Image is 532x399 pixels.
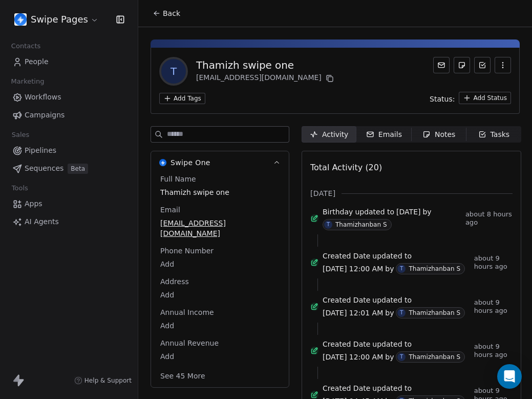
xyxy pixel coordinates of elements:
[8,160,130,177] a: SequencesBeta
[74,376,132,385] a: Help & Support
[12,11,101,28] button: Swipe Pages
[158,338,221,348] span: Annual Revenue
[327,221,330,229] div: T
[14,13,27,26] img: user_01J93QE9VH11XXZQZDP4TWZEES.jpg
[160,187,280,197] span: Thamizh swipe one
[154,367,211,385] button: See 45 More
[160,351,280,362] span: Add
[158,276,191,287] span: Address
[396,207,420,217] span: [DATE]
[323,352,383,362] span: [DATE] 12:00 AM
[323,383,370,393] span: Created Date
[160,290,280,300] span: Add
[84,376,132,385] span: Help & Support
[25,92,61,103] span: Workflows
[159,159,166,166] img: Swipe One
[323,251,370,261] span: Created Date
[409,265,460,272] div: Thamizhanban S
[323,308,383,318] span: [DATE] 12:01 AM
[323,207,353,217] span: Birthday
[8,53,130,70] a: People
[400,353,403,361] div: T
[25,110,65,121] span: Campaigns
[459,92,511,104] button: Add Status
[8,142,130,159] a: Pipelines
[497,364,522,389] div: Open Intercom Messenger
[158,174,198,184] span: Full Name
[474,298,513,315] span: about 9 hours ago
[323,295,370,305] span: Created Date
[335,221,387,228] div: Thamizhanban S
[31,13,88,26] span: Swipe Pages
[400,309,403,317] div: T
[160,259,280,269] span: Add
[355,207,394,217] span: updated to
[372,251,412,261] span: updated to
[310,188,335,198] span: [DATE]
[25,198,42,209] span: Apps
[422,129,455,140] div: Notes
[7,74,49,89] span: Marketing
[158,307,216,317] span: Annual Income
[161,59,186,84] span: T
[151,151,289,174] button: Swipe OneSwipe One
[366,129,402,140] div: Emails
[372,295,412,305] span: updated to
[422,207,431,217] span: by
[160,218,280,238] span: [EMAIL_ADDRESS][DOMAIN_NAME]
[7,127,34,143] span: Sales
[25,216,59,227] span: AI Agents
[323,339,370,349] span: Created Date
[385,264,394,274] span: by
[160,321,280,331] span: Add
[196,58,336,72] div: Thamizh swipe one
[385,352,394,362] span: by
[196,72,336,85] div: [EMAIL_ADDRESS][DOMAIN_NAME]
[159,93,205,104] button: Add Tags
[158,205,182,215] span: Email
[465,210,513,227] span: about 8 hours ago
[7,181,32,196] span: Tools
[474,254,513,271] span: about 9 hours ago
[151,174,289,387] div: Swipe OneSwipe One
[8,195,130,212] a: Apps
[478,129,510,140] div: Tasks
[25,145,56,156] span: Pipelines
[68,164,88,174] span: Beta
[409,353,460,361] div: Thamizhanban S
[25,163,63,174] span: Sequences
[400,265,403,273] div: T
[25,56,49,67] span: People
[8,89,130,106] a: Workflows
[430,94,455,104] span: Status:
[474,343,513,359] span: about 9 hours ago
[171,157,210,168] span: Swipe One
[323,264,383,274] span: [DATE] 12:00 AM
[146,4,186,23] button: Back
[8,213,130,230] a: AI Agents
[385,308,394,318] span: by
[7,38,45,54] span: Contacts
[158,246,216,256] span: Phone Number
[310,163,382,172] span: Total Activity (20)
[409,309,460,316] div: Thamizhanban S
[372,339,412,349] span: updated to
[8,107,130,124] a: Campaigns
[163,8,180,18] span: Back
[372,383,412,393] span: updated to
